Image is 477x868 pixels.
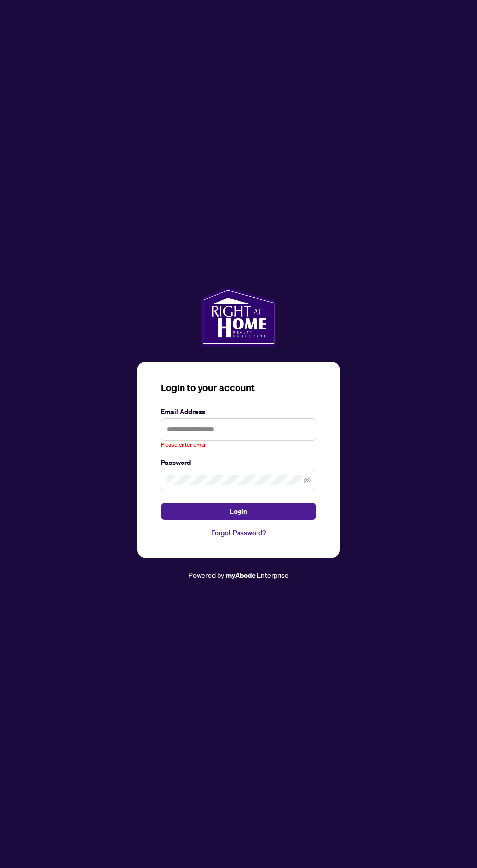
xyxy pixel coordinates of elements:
img: ma-logo [201,288,276,346]
button: Login [161,503,316,520]
span: Enterprise [257,570,289,579]
label: Email Address [161,406,316,417]
a: myAbode [226,570,256,580]
span: Login [230,503,247,519]
span: Powered by [188,570,224,579]
span: Please enter email [161,441,207,450]
a: Forgot Password? [161,527,316,538]
span: eye-invisible [304,477,311,483]
h3: Login to your account [161,381,316,395]
label: Password [161,457,316,468]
